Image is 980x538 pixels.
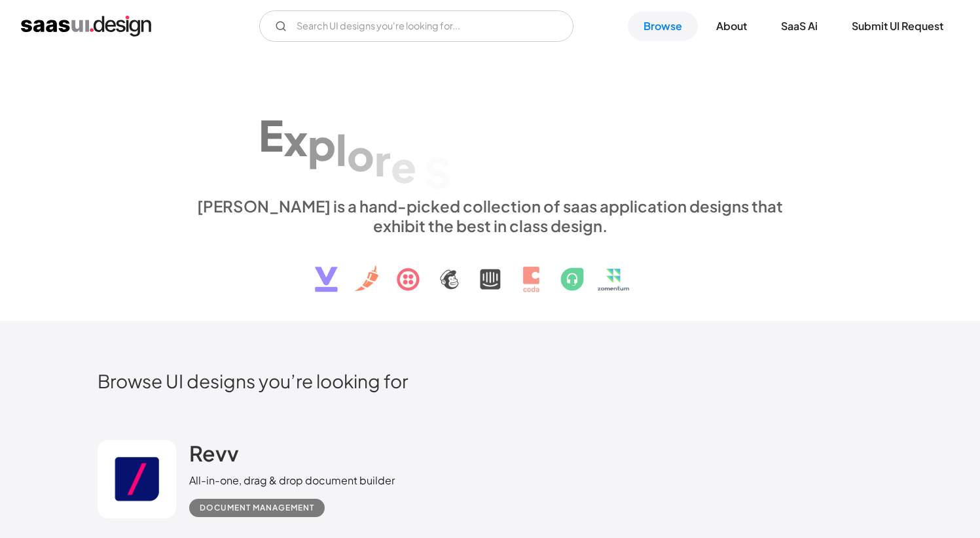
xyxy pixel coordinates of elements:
[391,141,416,191] div: e
[98,369,883,392] h2: Browse UI designs you’re looking for
[189,440,239,466] h2: Revv
[200,500,314,516] div: Document Management
[259,110,283,160] div: E
[189,83,791,184] h1: Explore SaaS UI design patterns & interactions.
[336,124,347,174] div: l
[259,10,573,42] input: Search UI designs you're looking for...
[765,12,833,41] a: SaaS Ai
[347,129,374,179] div: o
[308,118,336,169] div: p
[189,473,395,488] div: All-in-one, drag & drop document builder
[292,235,689,303] img: text, icon, saas logo
[628,12,698,41] a: Browse
[189,196,791,235] div: [PERSON_NAME] is a hand-picked collection of saas application designs that exhibit the best in cl...
[836,12,959,41] a: Submit UI Request
[700,12,763,41] a: About
[374,135,391,185] div: r
[21,16,151,37] a: home
[424,147,451,197] div: S
[283,114,308,164] div: x
[189,440,239,473] a: Revv
[259,10,573,42] form: Email Form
